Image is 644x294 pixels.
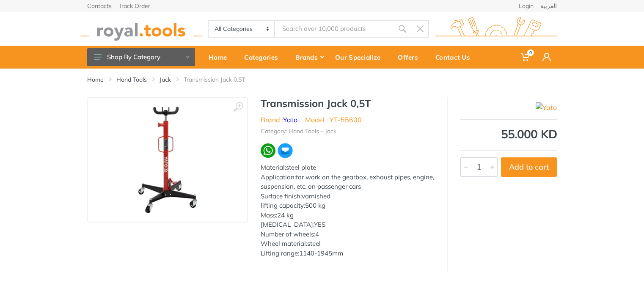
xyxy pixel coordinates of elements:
div: Material:steel plate Application:for work on the gearbox, exhaust pipes, engine, suspension, etc.... [261,163,434,258]
li: Brand : [261,115,297,125]
a: Home [203,46,238,69]
a: 0 [515,46,537,69]
div: Brands [289,48,329,66]
div: Contact Us [429,48,482,66]
button: Add to cart [501,157,557,177]
img: royal.tools Logo [80,17,202,41]
a: Jack [160,75,171,84]
a: Contacts [87,3,112,9]
img: wa.webp [261,143,275,158]
li: Transmission Jack 0,5T [184,75,258,84]
a: Our Specialize [329,46,392,69]
a: Categories [238,46,289,69]
a: العربية [540,3,557,9]
div: Offers [392,48,429,66]
img: Royal Tools - Transmission Jack 0,5T [114,107,221,213]
a: Login [519,3,534,9]
span: 0 [527,49,534,56]
a: Home [87,75,104,84]
li: Model : YT-55600 [305,115,362,125]
a: Contact Us [429,46,482,69]
a: Offers [392,46,429,69]
img: Yato [536,102,557,113]
img: ma.webp [277,143,293,159]
div: Our Specialize [329,48,392,66]
div: Categories [238,48,289,66]
input: Site search [275,20,394,38]
select: Category [209,21,275,37]
div: 55.000 KD [460,128,557,140]
button: Shop By Category [87,48,195,66]
li: Category: Hand Tools - Jack [261,127,336,136]
div: Home [203,48,238,66]
nav: breadcrumb [87,75,557,84]
a: Track Order [118,3,150,9]
a: Hand Tools [116,75,147,84]
a: Yato [283,115,297,124]
img: royal.tools Logo [435,17,557,41]
h1: Transmission Jack 0,5T [261,97,434,110]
